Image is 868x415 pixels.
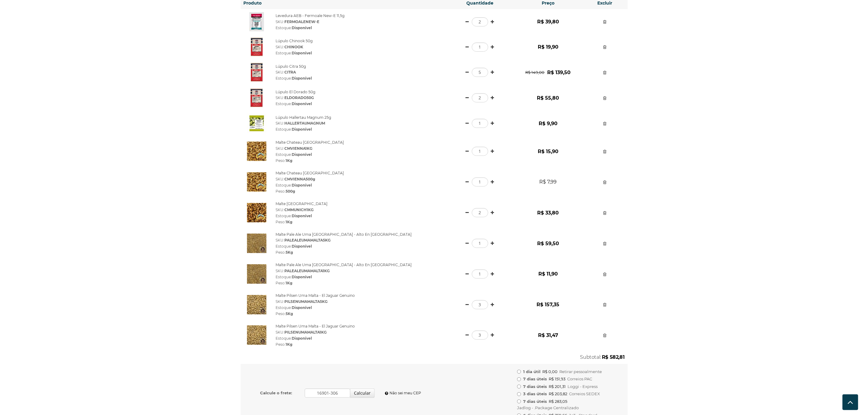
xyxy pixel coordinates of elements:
[286,342,293,347] strong: 1Kg
[247,264,266,284] img: Malte Pale Ale Uma Malta - Alto En El Cielo
[292,244,312,249] strong: Disponível
[276,281,293,285] span: Peso:
[523,383,547,389] b: 7 dias úteis
[276,214,312,218] span: Estoque:
[260,391,292,396] b: Calcule o frete:
[276,183,312,187] span: Estoque:
[559,369,602,375] span: Retirar pessoalmente
[276,121,325,125] span: SKU:
[538,332,558,338] strong: R$ 31,47
[539,120,558,126] strong: R$ 9,90
[292,101,312,106] strong: Disponível
[247,325,266,345] img: Malte Pilsen Uma Malta - El Jaguar Genuino
[292,26,312,30] strong: Disponível
[547,69,571,75] strong: R$ 139,50
[276,70,296,74] span: SKU:
[276,207,314,212] span: SKU:
[276,250,293,255] span: Peso:
[549,391,567,397] span: R$ 203,82
[286,220,293,224] strong: 1Kg
[276,158,293,163] span: Peso:
[276,51,312,55] span: Estoque:
[250,37,263,57] img: Lúpulo Chinook 50g
[250,63,263,82] img: Lúpulo Citra 50g
[537,240,559,246] strong: R$ 59,50
[276,275,312,279] span: Estoque:
[602,354,624,360] strong: R$ 582,81
[285,177,315,181] strong: CMVIENNA500g
[285,330,327,334] strong: PILSENUMAMALTA1KG
[517,400,521,403] input: 7 dias úteis R$ 283,05 Jadlog - .Package Centralizado
[292,214,312,218] strong: Disponível
[285,121,325,125] strong: HALLERTAUMAGNUM
[285,19,320,24] strong: FERMOALENEW-E
[285,269,330,273] strong: PALEALEUMAMALTA1KG
[517,179,579,185] strong: R$ 7,99
[249,12,264,31] img: Levedura AEB - Fermoale New-E 11,5g
[292,127,312,132] strong: Disponível
[285,207,314,212] strong: CMMUNICH1KG
[285,45,304,49] strong: CHINOOK
[517,370,521,374] input: 1 dia útil R$ 0,00 Retirar pessoalmente
[286,158,293,163] strong: 1Kg
[276,152,312,157] span: Estoque:
[517,385,521,389] input: 7 dias úteis R$ 201,31 Loggi - Express
[247,234,266,253] img: Malte Pale Ale Uma Malta - Alto En El Cielo
[276,76,312,81] span: Estoque:
[286,311,293,316] strong: 5Kg
[523,398,547,404] b: 7 dias úteis
[276,336,312,341] span: Estoque:
[537,210,559,216] strong: R$ 33,80
[276,64,306,68] a: Lúpulo Citra 50g
[276,89,316,94] a: Lúpulo El Dorado 50g
[247,114,266,133] img: Lúpulo Hallertau Magnum 25g
[538,149,558,154] strong: R$ 15,90
[292,76,312,81] strong: Disponível
[523,369,540,375] b: 1 dia útil
[276,95,314,100] span: SKU:
[276,262,412,267] a: Malte Pale Ale Uma [GEOGRAPHIC_DATA] - Alto En [GEOGRAPHIC_DATA]
[537,19,559,25] strong: R$ 39,80
[285,95,314,100] strong: ELDORADO50G
[285,299,328,304] strong: PILSENUMAMALTA5KG
[276,342,293,347] span: Peso:
[250,88,263,108] img: Lúpulo El Dorado 50g
[276,171,344,175] a: Malte Chateau [GEOGRAPHIC_DATA]
[276,39,313,43] a: Lúpulo Chinook 50g
[276,299,328,304] span: SKU:
[276,311,293,316] span: Peso:
[247,295,266,314] img: Malte Pilsen Uma Malta - El Jaguar Genuino
[276,177,315,181] span: SKU:
[276,324,355,328] a: Malte Pilsen Uma Malta - El Jaguar Genuino
[276,293,355,298] a: Malte Pilsen Uma Malta - El Jaguar Genuino
[517,392,521,396] input: 3 dias úteis R$ 203,82 Correios SEDEX
[276,232,412,236] a: Malte Pale Ale Uma [GEOGRAPHIC_DATA] - Alto En [GEOGRAPHIC_DATA]
[247,142,266,161] img: Malte Chateau Vienna
[292,183,312,187] strong: Disponível
[537,95,559,101] strong: R$ 55,80
[286,189,295,194] strong: 500g
[549,398,567,404] span: R$ 283,05
[568,383,598,389] span: Loggi - Express
[276,19,320,24] span: SKU:
[350,389,375,398] button: Calcular
[276,26,312,30] span: Estoque:
[247,172,266,192] img: Malte Chateau Vienna
[286,250,293,255] strong: 5Kg
[542,369,558,375] span: R$ 0,00
[276,189,295,194] span: Peso:
[292,336,312,341] strong: Disponível
[537,302,559,307] strong: R$ 157,35
[286,281,293,285] strong: 1Kg
[517,405,579,411] span: Jadlog - .Package Centralizado
[549,376,565,382] span: R$ 151,93
[276,13,345,18] a: Levedura AEB - Fermoale New-E 11,5g
[276,330,327,334] span: SKU:
[276,244,312,249] span: Estoque:
[276,140,344,145] a: Malte Chateau [GEOGRAPHIC_DATA]
[523,391,547,397] b: 3 dias úteis
[580,354,601,360] span: Subtotal:
[523,376,547,382] b: 7 dias úteis
[276,45,304,49] span: SKU:
[569,391,600,397] span: Correios SEDEX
